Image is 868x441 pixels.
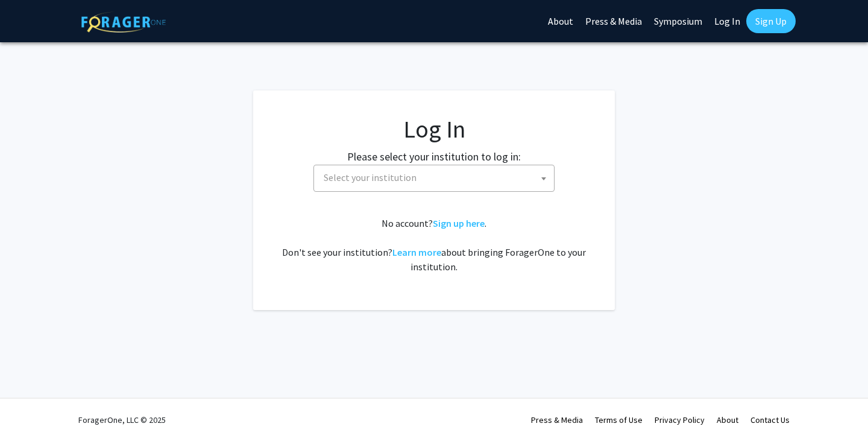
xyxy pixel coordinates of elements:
a: Sign Up [746,9,796,33]
span: Select your institution [319,165,554,190]
img: ForagerOne Logo [81,11,166,33]
span: Select your institution [324,171,417,183]
div: ForagerOne, LLC © 2025 [78,399,166,441]
a: Terms of Use [595,414,643,425]
h1: Log In [277,115,591,144]
a: Press & Media [531,414,583,425]
a: Privacy Policy [655,414,705,425]
span: Select your institution [313,165,555,192]
div: No account? . Don't see your institution? about bringing ForagerOne to your institution. [277,216,591,274]
a: About [717,414,738,425]
a: Sign up here [433,217,485,229]
a: Contact Us [750,414,790,425]
label: Please select your institution to log in: [347,148,521,165]
a: Learn more about bringing ForagerOne to your institution [392,246,441,258]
